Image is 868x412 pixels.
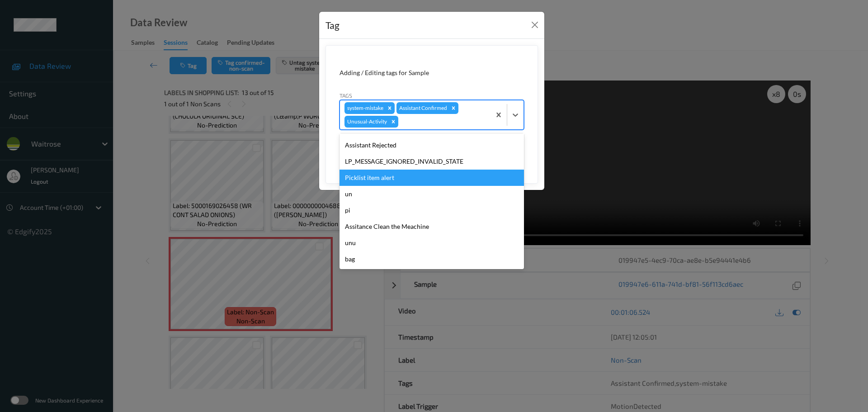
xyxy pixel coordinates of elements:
[340,186,524,202] div: un
[325,18,340,33] div: Tag
[340,202,524,218] div: pi
[385,102,395,114] div: Remove system-mistake
[340,170,524,186] div: Picklist item alert
[340,153,524,170] div: LP_MESSAGE_IGNORED_INVALID_STATE
[340,251,524,267] div: bag
[344,102,385,114] div: system-mistake
[344,116,388,128] div: Unusual-Activity
[340,137,524,153] div: Assistant Rejected
[388,116,398,128] div: Remove Unusual-Activity
[340,68,524,77] div: Adding / Editing tags for Sample
[396,102,448,114] div: Assistant Confirmed
[340,235,524,251] div: unu
[448,102,458,114] div: Remove Assistant Confirmed
[340,218,524,235] div: Assitance Clean the Meachine
[340,91,352,99] label: Tags
[528,19,541,31] button: Close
